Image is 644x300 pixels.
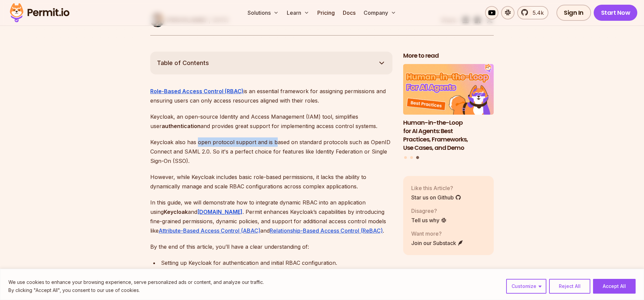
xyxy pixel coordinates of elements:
[403,119,494,152] h3: Human-in-the-Loop for AI Agents: Best Practices, Frameworks, Use Cases, and Demo
[284,6,312,19] button: Learn
[245,6,281,19] button: Solutions
[593,279,636,294] button: Accept All
[403,64,494,152] li: 3 of 3
[159,227,260,234] a: Attribute-Based Access Control (ABAC)
[411,239,464,247] a: Join our Substack
[556,5,591,21] a: Sign In
[150,137,392,166] p: Keycloak also has open protocol support and is based on standard protocols such as OpenID Connect...
[403,64,494,115] img: Human-in-the-Loop for AI Agents: Best Practices, Frameworks, Use Cases, and Demo
[410,156,413,159] button: Go to slide 2
[549,279,590,294] button: Reject All
[164,208,188,215] strong: Keycloak
[161,258,392,267] div: Setting up Keycloak for authentication and initial RBAC configuration.
[150,86,392,105] p: is an essential framework for assigning permissions and ensuring users can only access resources ...
[150,172,392,191] p: However, while Keycloak includes basic role-based permissions, it lacks the ability to dynamicall...
[270,227,383,234] a: Relationship-Based Access Control (ReBAC)
[517,6,548,19] a: 5.4k
[7,1,72,24] img: Permit logo
[529,9,544,17] span: 5.4k
[506,279,546,294] button: Customize
[411,216,447,224] a: Tell us why
[340,6,358,19] a: Docs
[150,198,392,235] p: In this guide, we will demonstrate how to integrate dynamic RBAC into an application using and . ...
[404,156,407,159] button: Go to slide 1
[403,52,494,60] h2: More to read
[197,208,243,215] a: [DOMAIN_NAME]
[594,5,638,21] a: Start Now
[8,278,264,286] p: We use cookies to enhance your browsing experience, serve personalized ads or content, and analyz...
[403,64,494,152] a: Human-in-the-Loop for AI Agents: Best Practices, Frameworks, Use Cases, and DemoHuman-in-the-Loop...
[411,207,447,215] p: Disagree?
[411,184,461,192] p: Like this Article?
[162,123,201,129] strong: authentication
[416,156,419,159] button: Go to slide 3
[411,193,461,201] a: Star us on Github
[8,286,264,294] p: By clicking "Accept All", you consent to our use of cookies.
[157,58,209,68] span: Table of Contents
[150,88,244,95] a: Role-Based Access Control (RBAC)
[150,112,392,131] p: Keycloak, an open-source Identity and Access Management (IAM) tool, simplifies user and provides ...
[361,6,399,19] button: Company
[150,242,392,251] p: By the end of this article, you’ll have a clear understanding of:
[315,6,337,19] a: Pricing
[150,52,392,74] button: Table of Contents
[411,230,464,238] p: Want more?
[403,64,494,160] div: Posts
